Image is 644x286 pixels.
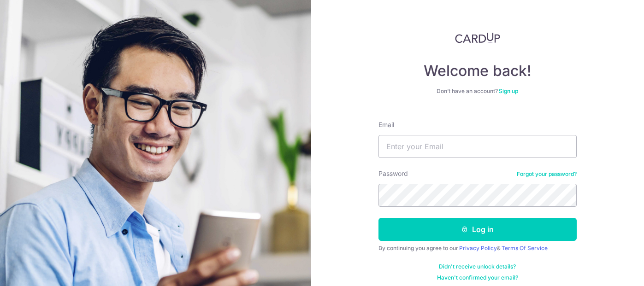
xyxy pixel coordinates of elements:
a: Sign up [499,88,518,94]
label: Email [378,120,394,129]
a: Didn't receive unlock details? [439,263,516,270]
div: By continuing you agree to our & [378,245,577,252]
img: CardUp Logo [455,32,500,43]
input: Enter your Email [378,135,577,158]
a: Forgot your password? [517,170,577,178]
h4: Welcome back! [378,62,577,80]
div: Don’t have an account? [378,88,577,95]
label: Password [378,169,408,178]
button: Log in [378,218,577,241]
a: Haven't confirmed your email? [437,274,518,281]
a: Privacy Policy [459,245,497,251]
a: Terms Of Service [502,245,548,251]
